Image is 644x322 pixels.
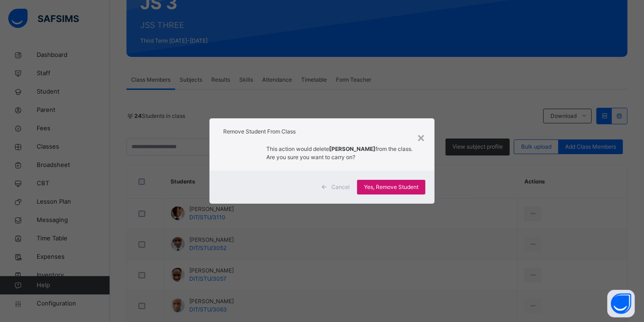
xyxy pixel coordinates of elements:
[266,145,421,161] p: This action would delete from the class. Are you sure you want to carry on?
[417,128,425,147] div: ×
[331,183,350,191] span: Cancel
[223,128,421,136] h1: Remove Student From Class
[329,145,375,152] strong: [PERSON_NAME]
[607,290,635,317] button: Open asap
[364,183,418,191] span: Yes, Remove Student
